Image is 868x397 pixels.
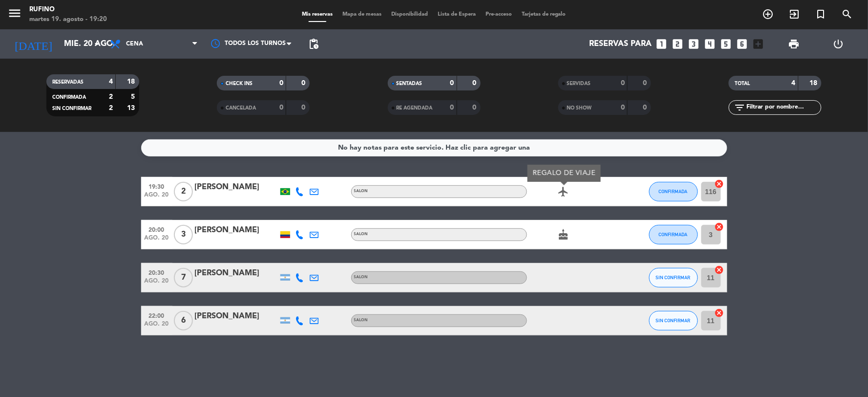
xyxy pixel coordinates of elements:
[472,80,478,87] strong: 0
[338,142,530,154] div: No hay notas para este servicio. Haz clic para agregar una
[195,181,278,194] div: [PERSON_NAME]
[720,38,733,50] i: looks_5
[145,266,169,278] span: 20:30
[621,80,625,87] strong: 0
[656,38,668,50] i: looks_one
[145,235,169,246] span: ago. 20
[302,80,308,87] strong: 0
[29,5,107,15] div: Rufino
[297,12,338,17] span: Mis reservas
[7,6,22,24] button: menu
[145,278,169,289] span: ago. 20
[672,38,684,50] i: looks_two
[226,81,253,86] span: CHECK INS
[649,268,698,287] button: SIN CONFIRMAR
[174,268,193,287] span: 7
[643,80,649,87] strong: 0
[472,104,478,111] strong: 0
[302,104,308,111] strong: 0
[145,180,169,192] span: 19:30
[789,8,801,20] i: exit_to_app
[528,165,601,182] div: REGALO DE VIAJE
[715,308,724,318] i: cancel
[145,192,169,203] span: ago. 20
[195,310,278,323] div: [PERSON_NAME]
[145,321,169,332] span: ago. 20
[659,232,688,237] span: CONFIRMADA
[126,41,143,47] span: Cena
[517,12,571,17] span: Tarjetas de regalo
[621,104,625,111] strong: 0
[481,12,517,17] span: Pre-acceso
[109,93,113,100] strong: 2
[226,106,256,110] span: CANCELADA
[131,93,137,100] strong: 5
[649,182,698,201] button: CONFIRMADA
[656,318,691,323] span: SIN CONFIRMAR
[145,309,169,321] span: 22:00
[338,12,386,17] span: Mapa de mesas
[643,104,649,111] strong: 0
[736,38,749,50] i: looks_6
[788,38,800,50] span: print
[433,12,481,17] span: Lista de Espera
[567,81,591,86] span: SERVIDAS
[145,223,169,235] span: 20:00
[810,80,820,87] strong: 18
[91,38,103,50] i: arrow_drop_down
[109,105,113,111] strong: 2
[734,102,745,113] i: filter_list
[279,104,283,111] strong: 0
[745,102,821,113] input: Filtrar por nombre...
[649,311,698,331] button: SIN CONFIRMAR
[308,38,319,50] span: pending_actions
[354,275,368,279] span: SALON
[792,80,796,87] strong: 4
[688,38,700,50] i: looks_3
[704,38,717,50] i: looks_4
[127,105,137,111] strong: 13
[815,8,827,20] i: turned_in_not
[195,224,278,237] div: [PERSON_NAME]
[762,8,774,20] i: add_circle_outline
[174,225,193,244] span: 3
[450,80,454,87] strong: 0
[354,189,368,193] span: SALON
[558,186,570,198] i: airplanemode_active
[752,38,765,50] i: add_box
[558,229,570,241] i: cake
[127,78,137,85] strong: 18
[354,318,368,322] span: SALON
[52,80,84,85] span: RESERVADAS
[109,78,113,85] strong: 4
[7,33,59,55] i: [DATE]
[174,311,193,331] span: 6
[816,29,861,59] div: LOG OUT
[354,232,368,236] span: SALON
[715,222,724,232] i: cancel
[195,267,278,280] div: [PERSON_NAME]
[659,189,688,194] span: CONFIRMADA
[279,80,283,87] strong: 0
[386,12,433,17] span: Disponibilidad
[174,182,193,201] span: 2
[590,40,652,49] span: Reservas para
[397,81,423,86] span: SENTADAS
[649,225,698,244] button: CONFIRMADA
[842,8,853,20] i: search
[715,179,724,189] i: cancel
[832,38,844,50] i: power_settings_new
[7,6,22,21] i: menu
[52,95,86,100] span: CONFIRMADA
[715,265,724,275] i: cancel
[656,275,691,280] span: SIN CONFIRMAR
[29,15,107,24] div: martes 19. agosto - 19:20
[52,106,91,111] span: SIN CONFIRMAR
[735,81,750,86] span: TOTAL
[567,106,592,110] span: NO SHOW
[397,106,433,110] span: RE AGENDADA
[450,104,454,111] strong: 0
